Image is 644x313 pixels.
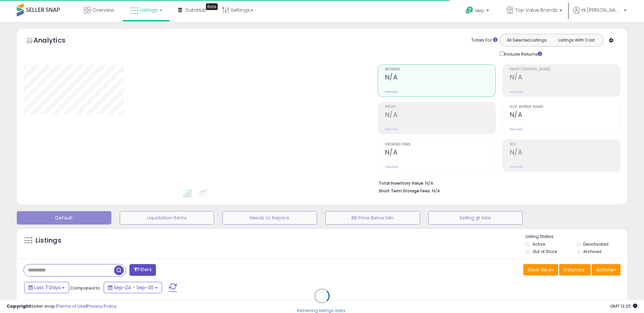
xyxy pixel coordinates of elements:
span: Avg. Buybox Share [510,105,620,109]
button: BB Price Below Min [325,211,420,225]
div: Tooltip anchor [206,3,218,10]
span: Ordered Items [385,143,495,146]
div: Include Returns [495,50,550,58]
small: Prev: N/A [510,165,523,169]
small: Prev: N/A [510,127,523,131]
div: seller snap | | [7,303,116,310]
small: Prev: N/A [385,127,398,131]
li: N/A [379,179,615,187]
button: Listings With Cost [551,36,601,45]
span: Help [475,8,484,13]
b: Short Term Storage Fees: [379,188,431,194]
small: Prev: N/A [385,90,398,94]
small: Prev: N/A [510,90,523,94]
button: All Selected Listings [502,36,552,45]
small: Prev: N/A [385,165,398,169]
h5: Analytics [34,36,78,47]
a: Help [460,1,496,22]
button: Needs to Reprice [222,211,317,225]
span: DataHub [185,7,207,13]
span: Listings [140,7,158,13]
h2: N/A [510,148,620,158]
span: Hi [PERSON_NAME] [582,7,622,13]
i: Get Help [465,6,474,14]
button: Liquidation Items [120,211,214,225]
span: Profit [PERSON_NAME] [510,68,620,71]
b: Total Inventory Value: [379,180,424,186]
h2: N/A [510,73,620,82]
h2: N/A [510,111,620,120]
button: Default [17,211,111,225]
span: ROI [510,143,620,146]
span: Overview [92,7,114,13]
span: Top Value Brands [515,7,557,13]
strong: Copyright [7,303,31,309]
span: Profit [385,105,495,109]
h2: N/A [385,73,495,82]
span: N/A [432,188,440,194]
h2: N/A [385,111,495,120]
button: Selling @ Max [428,211,523,225]
span: Revenue [385,68,495,71]
a: Hi [PERSON_NAME] [573,7,627,22]
h2: N/A [385,148,495,158]
div: Totals For [471,37,497,44]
